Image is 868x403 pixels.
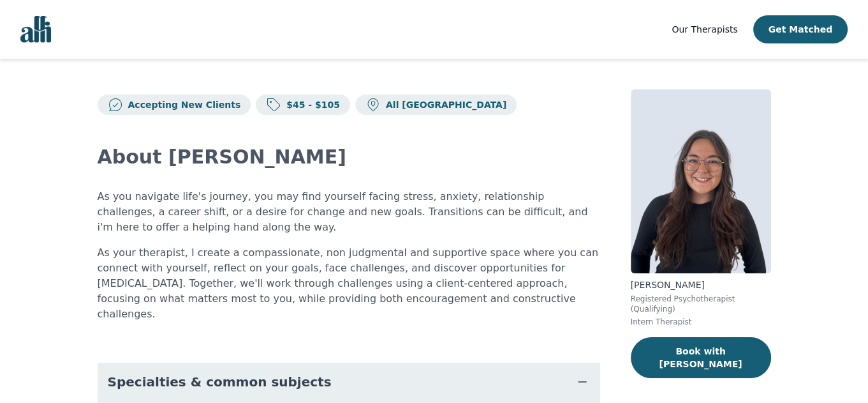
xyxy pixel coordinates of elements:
button: Get Matched [753,15,848,43]
p: Accepting New Clients [123,98,241,111]
img: alli logo [20,16,51,43]
span: Specialties & common subjects [108,373,332,391]
p: Registered Psychotherapist (Qualifying) [631,294,771,314]
p: Intern Therapist [631,317,771,327]
a: Our Therapists [672,22,737,37]
span: Our Therapists [672,24,737,34]
h2: About [PERSON_NAME] [98,146,600,169]
p: [PERSON_NAME] [631,278,771,291]
p: All [GEOGRAPHIC_DATA] [381,98,506,111]
p: As you navigate life's journey, you may find yourself facing stress, anxiety, relationship challe... [98,189,600,235]
button: Book with [PERSON_NAME] [631,337,771,378]
p: $45 - $105 [281,98,340,111]
p: As your therapist, I create a compassionate, non judgmental and supportive space where you can co... [98,245,600,322]
img: Haile_Mcbride [631,89,771,273]
button: Specialties & common subjects [98,363,600,401]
